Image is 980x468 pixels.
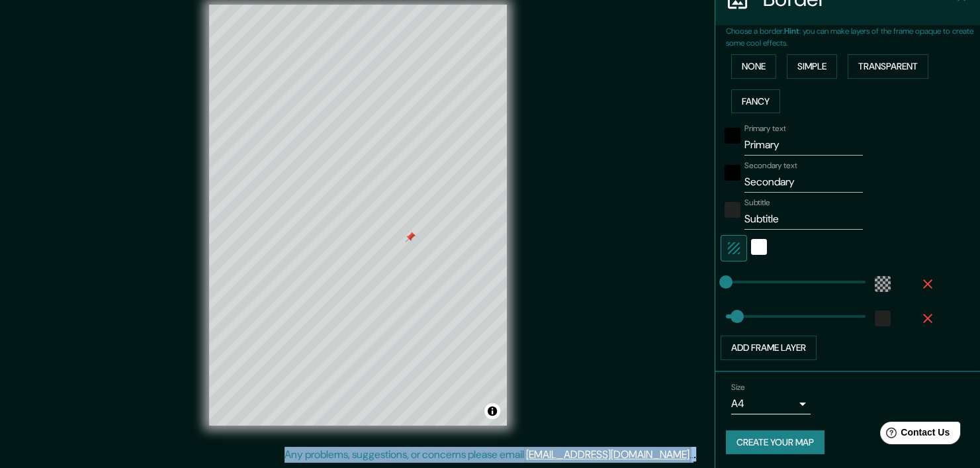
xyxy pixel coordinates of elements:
[784,26,799,36] b: Hint
[862,416,965,453] iframe: Help widget launcher
[691,447,693,463] div: .
[721,336,817,360] button: Add frame layer
[731,393,811,414] div: A4
[725,165,740,181] button: black
[725,202,740,218] button: color-222222
[526,447,690,461] a: [EMAIL_ADDRESS][DOMAIN_NAME]
[693,447,696,463] div: .
[875,310,891,326] button: color-222222
[726,430,824,455] button: Create your map
[875,276,891,292] button: color-55555544
[751,239,767,255] button: white
[731,54,776,79] button: None
[731,89,780,114] button: Fancy
[484,403,500,419] button: Toggle attribution
[726,25,980,49] p: Choose a border. : you can make layers of the frame opaque to create some cool effects.
[731,381,745,393] label: Size
[744,197,770,209] label: Subtitle
[285,447,691,463] p: Any problems, suggestions, or concerns please email .
[744,123,785,134] label: Primary text
[787,54,837,79] button: Simple
[725,128,740,144] button: black
[744,160,797,171] label: Secondary text
[848,54,928,79] button: Transparent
